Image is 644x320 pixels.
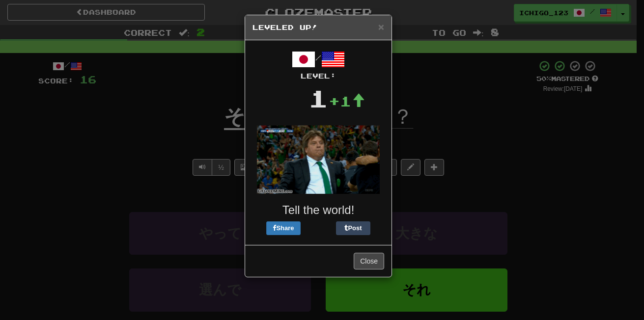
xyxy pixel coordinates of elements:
[329,91,365,111] div: +1
[354,253,384,269] button: Close
[252,71,384,81] div: Level:
[252,204,384,216] h3: Tell the world!
[378,21,384,32] span: ×
[266,221,301,235] button: Share
[378,22,384,32] button: Close
[252,48,384,81] div: /
[301,221,336,235] iframe: X Post Button
[336,221,370,235] button: Post
[252,23,384,32] h5: Leveled Up!
[257,125,380,194] img: soccer-coach-305de1daf777ce53eb89c6f6bc29008043040bc4dbfb934f710cb4871828419f.gif
[308,81,329,115] div: 1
